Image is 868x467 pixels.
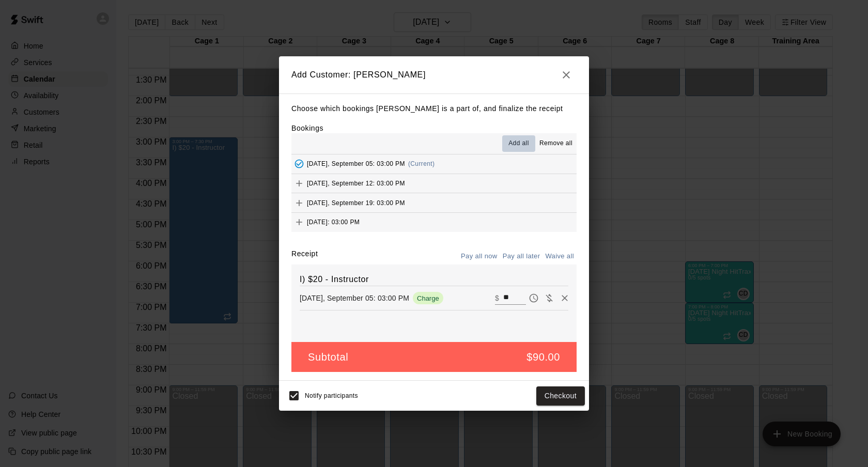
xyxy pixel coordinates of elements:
[291,213,577,232] button: Add[DATE]: 03:00 PM
[535,135,577,152] button: Remove all
[539,138,572,149] span: Remove all
[542,248,577,264] button: Waive all
[308,350,348,364] h5: Subtotal
[508,138,529,149] span: Add all
[279,56,589,94] h2: Add Customer: [PERSON_NAME]
[458,248,500,264] button: Pay all now
[291,174,577,193] button: Add[DATE], September 12: 03:00 PM
[536,386,585,406] button: Checkout
[300,293,409,303] p: [DATE], September 05: 03:00 PM
[495,293,499,303] p: $
[526,293,541,302] span: Pay later
[291,102,577,115] p: Choose which bookings [PERSON_NAME] is a part of, and finalize the receipt
[291,124,323,132] label: Bookings
[307,180,405,187] span: [DATE], September 12: 03:00 PM
[307,219,360,226] span: [DATE]: 03:00 PM
[291,179,307,187] span: Add
[291,218,307,226] span: Add
[291,154,577,174] button: Added - Collect Payment[DATE], September 05: 03:00 PM(Current)
[413,294,443,302] span: Charge
[291,156,307,172] button: Added - Collect Payment
[502,135,535,152] button: Add all
[291,193,577,212] button: Add[DATE], September 19: 03:00 PM
[291,248,318,264] label: Receipt
[541,293,557,302] span: Waive payment
[291,198,307,206] span: Add
[307,199,405,206] span: [DATE], September 19: 03:00 PM
[557,290,572,306] button: Remove
[300,273,568,286] h6: I) $20 - Instructor
[500,248,543,264] button: Pay all later
[526,350,560,364] h5: $90.00
[305,393,358,400] span: Notify participants
[408,160,435,167] span: (Current)
[307,160,405,167] span: [DATE], September 05: 03:00 PM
